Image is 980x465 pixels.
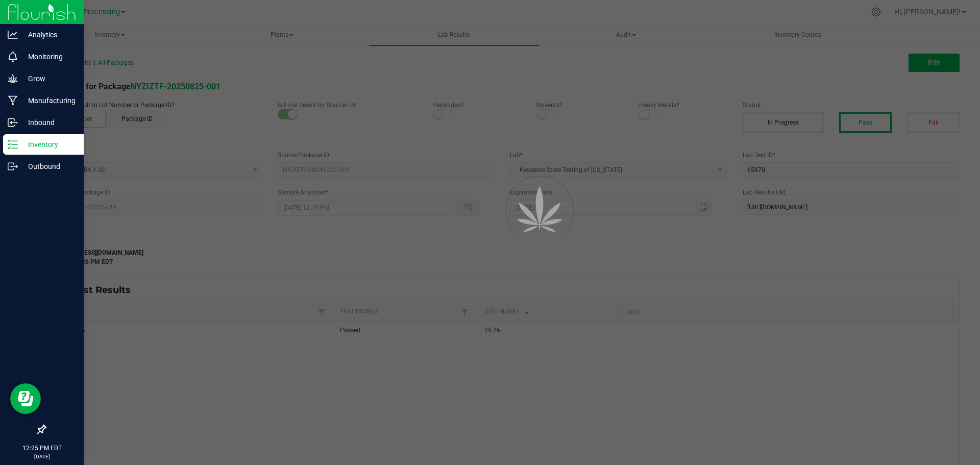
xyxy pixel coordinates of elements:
p: Grow [18,72,79,85]
p: 12:25 PM EDT [5,444,79,453]
inline-svg: Manufacturing [8,95,18,106]
iframe: Resource center [10,383,41,414]
p: Monitoring [18,51,79,63]
p: Outbound [18,160,79,173]
inline-svg: Outbound [8,161,18,172]
inline-svg: Monitoring [8,52,18,62]
inline-svg: Analytics [8,30,18,40]
p: Manufacturing [18,94,79,107]
p: Inbound [18,116,79,129]
p: [DATE] [5,453,79,460]
inline-svg: Inbound [8,117,18,128]
p: Inventory [18,138,79,151]
inline-svg: Inventory [8,139,18,150]
inline-svg: Grow [8,74,18,84]
p: Analytics [18,29,79,41]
